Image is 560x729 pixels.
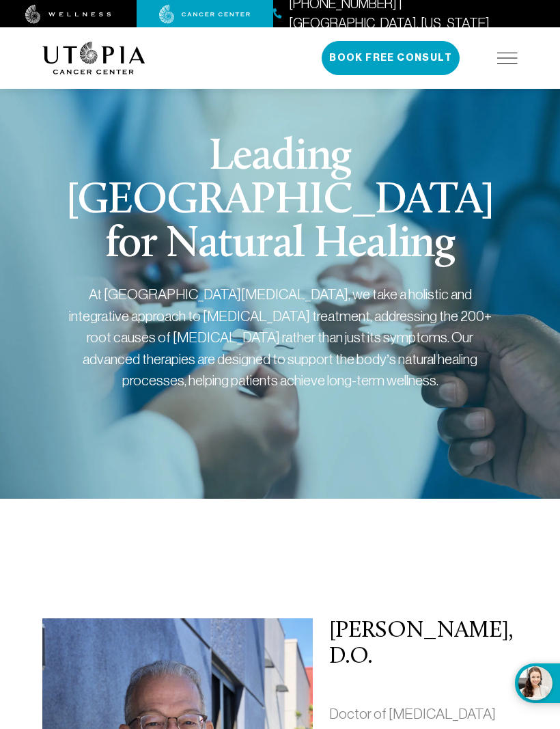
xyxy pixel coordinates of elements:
[25,5,111,24] img: wellness
[159,5,251,24] img: cancer center
[68,284,492,391] div: At [GEOGRAPHIC_DATA][MEDICAL_DATA], we take a holistic and integrative approach to [MEDICAL_DATA]...
[42,42,145,74] img: logo
[42,136,518,267] h1: Leading [GEOGRAPHIC_DATA] for Natural Healing
[322,41,460,75] button: Book Free Consult
[497,53,518,64] img: icon-hamburger
[329,618,518,670] h2: [PERSON_NAME], D.O.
